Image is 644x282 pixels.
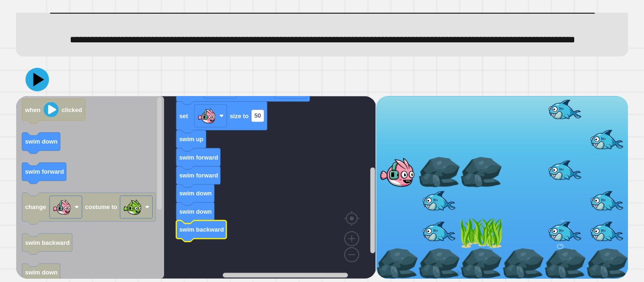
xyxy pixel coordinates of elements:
text: swim forward [25,168,64,175]
text: swim forward [179,153,218,161]
text: swim backward [179,226,224,233]
text: swim down [179,208,212,215]
text: swim down [25,138,58,145]
text: swim up [179,136,203,143]
text: set [179,112,188,119]
text: clicked [62,106,82,113]
text: size to [230,112,249,119]
text: swim forward [179,172,218,179]
text: 50 [255,112,261,119]
text: when [25,106,41,113]
div: Blockly Workspace [16,96,376,279]
text: change [25,203,46,210]
text: swim backward [25,239,70,246]
text: swim down [25,269,58,276]
text: costume to [85,203,117,210]
text: swim down [179,190,212,197]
